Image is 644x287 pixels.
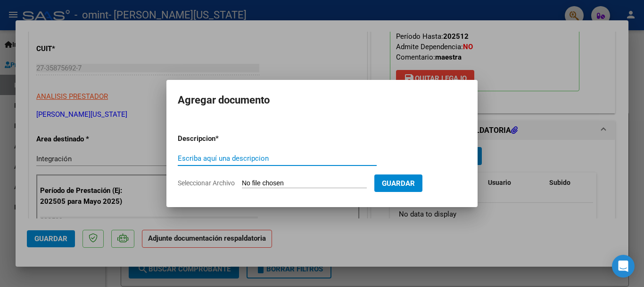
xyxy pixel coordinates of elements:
[382,179,415,188] span: Guardar
[178,91,466,109] h2: Agregar documento
[178,179,235,187] span: Seleccionar Archivo
[612,255,635,278] div: Open Intercom Messenger
[178,133,264,144] p: Descripcion
[374,174,422,192] button: Guardar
